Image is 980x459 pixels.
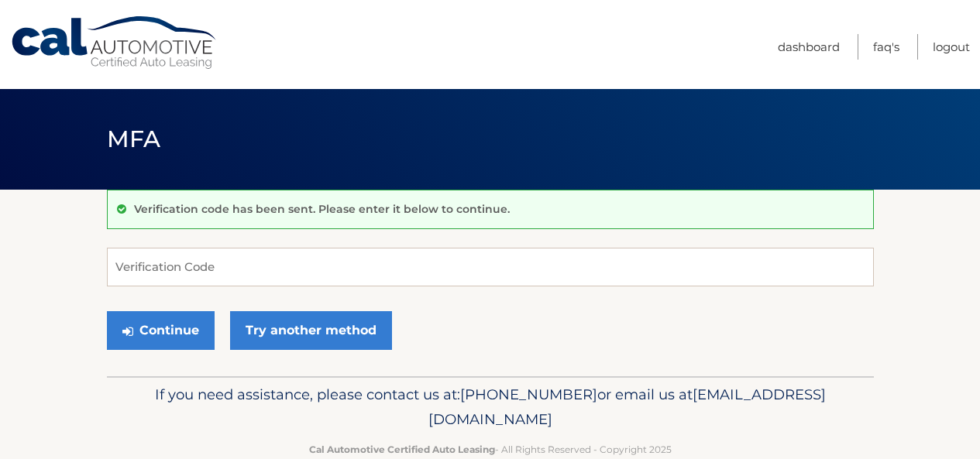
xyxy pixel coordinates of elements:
p: - All Rights Reserved - Copyright 2025 [117,441,864,457]
p: Verification code has been sent. Please enter it below to continue. [134,202,510,216]
a: Logout [933,34,970,60]
input: Verification Code [107,248,874,286]
a: Dashboard [778,34,840,60]
button: Continue [107,311,215,350]
a: Cal Automotive [10,15,219,70]
a: Try another method [230,311,392,350]
strong: Cal Automotive Certified Auto Leasing [309,444,495,455]
span: MFA [107,125,161,153]
p: If you need assistance, please contact us at: or email us at [117,382,864,432]
a: FAQ's [873,34,899,60]
span: [EMAIL_ADDRESS][DOMAIN_NAME] [428,385,826,428]
span: [PHONE_NUMBER] [460,385,597,403]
